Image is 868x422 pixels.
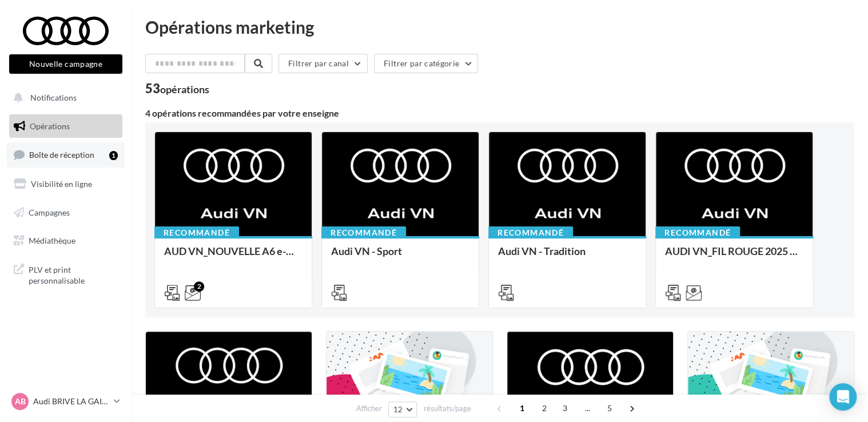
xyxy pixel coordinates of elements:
span: Campagnes [29,207,70,217]
div: 2 [194,281,204,292]
div: Recommandé [488,226,573,239]
a: Visibilité en ligne [7,172,125,196]
span: 12 [393,405,403,414]
div: AUD VN_NOUVELLE A6 e-tron [164,245,302,268]
button: 12 [388,401,417,417]
div: Recommandé [655,226,740,239]
a: PLV et print personnalisable [7,257,125,291]
div: opérations [160,84,209,94]
span: Boîte de réception [29,150,94,160]
span: PLV et print personnalisable [29,262,118,286]
span: Notifications [30,93,77,102]
a: Opérations [7,114,125,138]
button: Filtrer par catégorie [374,54,478,73]
a: Boîte de réception1 [7,142,125,167]
span: Afficher [356,403,382,414]
a: Médiathèque [7,229,125,253]
div: Open Intercom Messenger [829,383,857,411]
span: 5 [600,399,619,417]
button: Filtrer par canal [278,54,368,73]
button: Notifications [7,86,120,110]
span: Médiathèque [29,236,75,245]
span: Opérations [30,121,70,131]
div: 4 opérations recommandées par votre enseigne [145,109,854,118]
a: AB Audi BRIVE LA GAILLARDE [9,391,122,412]
span: résultats/page [423,403,471,414]
div: 53 [145,82,209,95]
div: Audi VN - Tradition [498,245,636,268]
span: Visibilité en ligne [31,179,92,189]
span: AB [15,396,26,407]
div: Recommandé [154,226,239,239]
p: Audi BRIVE LA GAILLARDE [33,396,109,407]
span: 2 [535,399,554,417]
div: AUDI VN_FIL ROUGE 2025 - A1, Q2, Q3, Q5 et Q4 e-tron [665,245,803,268]
span: ... [578,399,596,417]
a: Campagnes [7,201,125,225]
div: 1 [109,151,118,160]
span: 3 [556,399,574,417]
span: 1 [513,399,531,417]
div: Audi VN - Sport [331,245,469,268]
div: Recommandé [321,226,406,239]
div: Opérations marketing [145,18,854,35]
button: Nouvelle campagne [9,54,122,74]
